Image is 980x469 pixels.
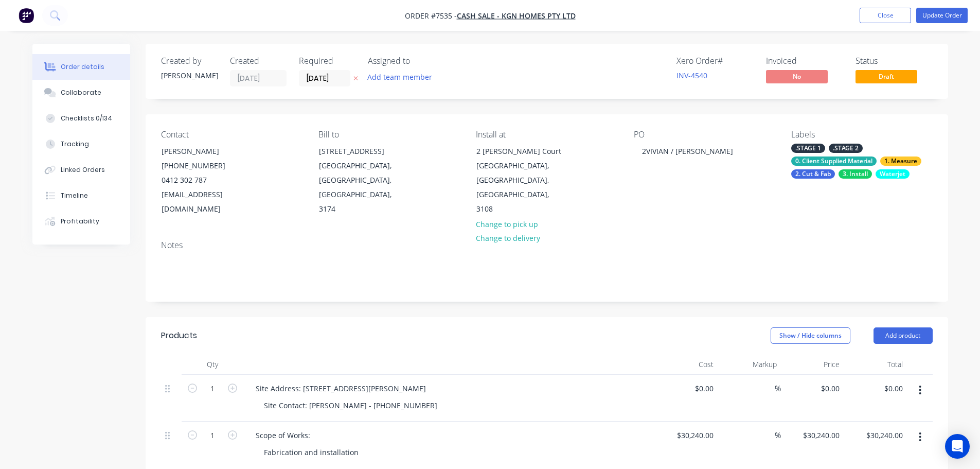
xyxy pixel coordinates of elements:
div: Labels [791,130,932,140]
div: Checklists 0/134 [61,114,112,123]
button: Linked Orders [32,157,130,183]
div: Site Contact: [PERSON_NAME] - [PHONE_NUMBER] [256,398,446,413]
div: Tracking [61,140,89,149]
div: 2. Cut & Fab [791,169,835,179]
div: 2 [PERSON_NAME] Court[GEOGRAPHIC_DATA], [GEOGRAPHIC_DATA], [GEOGRAPHIC_DATA], 3108 [468,144,571,217]
div: Price [781,354,844,375]
button: Checklists 0/134 [32,106,130,131]
span: % [775,383,781,394]
button: Show / Hide columns [771,327,850,344]
div: Profitability [61,217,99,226]
div: Status [856,56,933,66]
div: Contact [161,130,302,140]
div: 2VIVIAN / [PERSON_NAME] [634,144,741,159]
button: Timeline [32,183,130,209]
div: [PERSON_NAME][PHONE_NUMBER]0412 302 787[EMAIL_ADDRESS][DOMAIN_NAME] [153,144,256,217]
button: Collaborate [32,80,130,106]
div: [STREET_ADDRESS][GEOGRAPHIC_DATA], [GEOGRAPHIC_DATA], [GEOGRAPHIC_DATA], 3174 [310,144,413,217]
button: Tracking [32,131,130,157]
div: PO [634,130,775,140]
button: Update Order [916,8,968,23]
button: Add product [874,327,933,344]
div: Waterjet [876,169,910,179]
div: Cost [655,354,718,375]
div: Qty [182,354,243,375]
a: INV-4540 [676,71,707,80]
span: % [775,429,781,441]
div: 0. Client Supplied Material [791,157,877,166]
div: Collaborate [61,88,101,97]
button: Add team member [362,70,437,84]
div: Products [161,329,197,342]
div: Order details [61,62,104,72]
div: Site Address: [STREET_ADDRESS][PERSON_NAME] [247,381,434,396]
div: Xero Order # [676,56,754,66]
button: Close [860,8,911,23]
div: [GEOGRAPHIC_DATA], [GEOGRAPHIC_DATA], [GEOGRAPHIC_DATA], 3174 [319,159,404,216]
div: Created by [161,56,218,66]
div: Scope of Works: [247,428,318,443]
button: Profitability [32,209,130,234]
span: Draft [856,70,917,83]
span: Order #7535 - [405,11,457,21]
a: Cash Sale - KGN Homes Pty Ltd [457,11,576,21]
div: [PERSON_NAME] [161,70,218,81]
button: Change to pick up [470,217,543,231]
div: Required [299,56,355,66]
button: Order details [32,54,130,80]
div: 3. Install [839,169,872,179]
div: [PERSON_NAME] [162,144,247,159]
div: 1. Measure [880,157,921,166]
button: Add team member [368,70,438,84]
div: Created [230,56,287,66]
div: .STAGE 1 [791,144,825,153]
div: [GEOGRAPHIC_DATA], [GEOGRAPHIC_DATA], [GEOGRAPHIC_DATA], 3108 [476,159,562,216]
div: Assigned to [368,56,471,66]
div: 0412 302 787 [162,173,247,187]
div: Timeline [61,191,88,200]
span: No [766,70,828,83]
button: Change to delivery [470,231,545,245]
div: Invoiced [766,56,843,66]
div: [STREET_ADDRESS] [319,144,404,159]
div: Markup [718,354,781,375]
div: [PHONE_NUMBER] [162,159,247,173]
div: Notes [161,240,933,250]
div: .STAGE 2 [829,144,863,153]
div: 2 [PERSON_NAME] Court [476,144,562,159]
div: Install at [476,130,617,140]
div: [EMAIL_ADDRESS][DOMAIN_NAME] [162,187,247,216]
div: Open Intercom Messenger [945,434,970,459]
img: Factory [19,8,34,23]
div: Bill to [318,130,459,140]
div: Linked Orders [61,165,105,175]
div: Total [844,354,907,375]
